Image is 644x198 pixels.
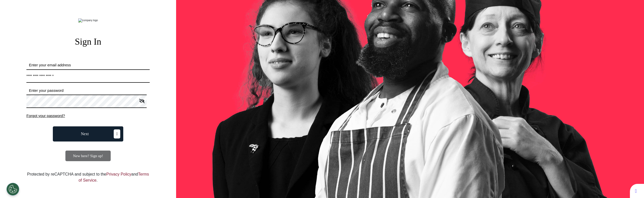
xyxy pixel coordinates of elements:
div: Protected by reCAPTCHA and subject to the and . [26,171,150,183]
a: Privacy Policy [106,172,131,176]
span: New here? Sign up! [73,154,103,158]
button: Next [53,126,123,142]
button: Open Preferences [7,183,19,195]
img: company logo [78,18,98,22]
label: Enter your email address [26,62,150,68]
h2: Sign In [26,36,150,47]
span: Forgot your password? [26,114,65,118]
span: Next [81,132,89,136]
label: Enter your password [26,88,150,94]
